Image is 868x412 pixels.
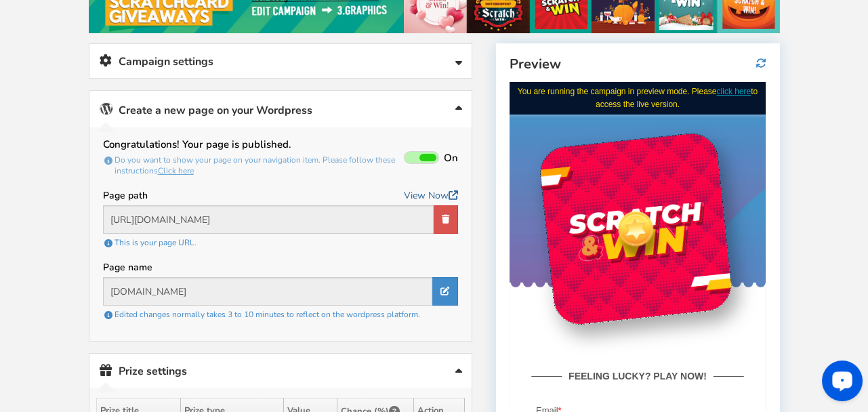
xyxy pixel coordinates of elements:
[811,355,868,412] iframe: LiveChat chat widget
[158,165,194,176] a: Click here
[103,306,458,323] div: Edited changes normally takes 3 to 10 minutes to reflect on the wordpress platform.
[103,234,458,251] div: This is your page URL.
[434,205,458,234] a: Delete
[510,57,766,72] h4: Preview
[103,190,148,203] label: Page path
[103,151,458,180] div: Do you want to show your page on your navigation item. Please follow these instructions
[404,187,458,204] a: View Now
[52,287,204,302] strong: FEELING LUCKY? PLAY NOW!
[89,44,472,79] a: Campaign settings
[89,354,472,388] a: Prize settings
[26,377,37,387] input: I would like to receive updates and marketing emails. We will treat your information with respect...
[89,91,472,127] a: Create a new page on your Wordpress
[26,322,52,336] label: Email
[103,138,451,151] label: Congratulations! Your page is published.
[103,262,152,274] label: Page name
[444,151,458,165] span: On
[207,5,242,14] a: click here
